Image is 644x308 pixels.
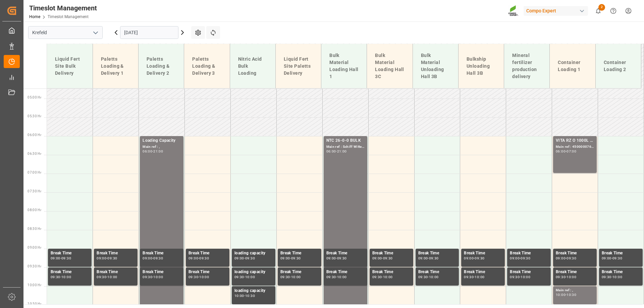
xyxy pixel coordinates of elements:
[591,3,606,18] button: show 2 new notifications
[510,257,520,260] div: 09:00
[290,257,291,260] div: -
[28,133,41,137] span: 06:00 Hr
[107,257,117,260] div: 09:30
[28,96,41,99] span: 05:00 Hr
[524,4,591,17] button: Compo Expert
[510,250,548,257] div: Break Time
[611,275,612,279] div: -
[144,53,178,79] div: Paletts Loading & Delivery 2
[52,53,87,79] div: Liquid Fert Site Bulk Delivery
[336,275,337,279] div: -
[567,293,576,296] div: 10:30
[244,294,245,297] div: -
[602,257,611,260] div: 09:00
[556,293,566,296] div: 10:00
[464,269,502,275] div: Break Time
[337,257,347,260] div: 09:30
[244,257,245,260] div: -
[566,150,567,153] div: -
[556,137,594,144] div: VITA RZ O 1000L IBC MTO
[555,56,590,76] div: Container Loading 1
[336,150,337,153] div: -
[107,275,117,279] div: 10:00
[418,49,453,83] div: Bulk Material Unloading Hall 3B
[51,257,60,260] div: 09:00
[520,257,521,260] div: -
[97,257,106,260] div: 09:00
[566,275,567,279] div: -
[510,275,520,279] div: 09:30
[60,275,61,279] div: -
[428,257,429,260] div: -
[29,14,40,19] a: Home
[326,275,336,279] div: 09:30
[556,275,566,279] div: 09:30
[510,269,548,275] div: Break Time
[189,250,227,257] div: Break Time
[152,150,153,153] div: -
[566,257,567,260] div: -
[602,275,611,279] div: 09:30
[198,257,199,260] div: -
[556,257,566,260] div: 09:00
[245,257,255,260] div: 09:30
[29,3,97,13] div: Timeslot Management
[28,302,41,306] span: 10:30 Hr
[509,49,544,83] div: Mineral fertilizer production delivery
[556,150,566,153] div: 06:00
[383,257,393,260] div: 09:30
[418,269,457,275] div: Break Time
[51,250,89,257] div: Break Time
[337,275,347,279] div: 10:00
[524,6,588,16] div: Compo Expert
[475,257,484,260] div: 09:30
[521,257,530,260] div: 09:30
[567,150,576,153] div: 07:00
[464,250,502,257] div: Break Time
[567,275,576,279] div: 10:00
[612,257,622,260] div: 09:30
[464,53,498,79] div: Bulkship Unloading Hall 3B
[602,250,640,257] div: Break Time
[418,250,457,257] div: Break Time
[28,208,41,212] span: 08:00 Hr
[143,144,181,150] div: Main ref : ,
[189,275,198,279] div: 09:30
[60,257,61,260] div: -
[234,250,273,257] div: loading capacity
[474,257,475,260] div: -
[28,152,41,156] span: 06:30 Hr
[90,27,100,38] button: open menu
[152,257,153,260] div: -
[602,269,640,275] div: Break Time
[152,275,153,279] div: -
[418,275,428,279] div: 09:30
[337,150,347,153] div: 21:00
[556,288,594,293] div: Main ref : ,
[245,294,255,297] div: 10:30
[291,275,301,279] div: 10:00
[28,246,41,249] span: 09:00 Hr
[520,275,521,279] div: -
[106,275,107,279] div: -
[326,269,365,275] div: Break Time
[326,257,336,260] div: 09:00
[190,53,224,79] div: Paletts Loading & Delivery 3
[280,275,290,279] div: 09:30
[372,275,382,279] div: 09:30
[281,53,316,79] div: Liquid Fert Site Paletts Delivery
[234,275,244,279] div: 09:30
[475,275,484,279] div: 10:00
[280,269,319,275] div: Break Time
[556,250,594,257] div: Break Time
[98,53,133,79] div: Paletts Loading & Delivery 1
[326,150,336,153] div: 06:00
[245,275,255,279] div: 10:00
[429,257,439,260] div: 09:30
[234,288,273,294] div: loading capacity
[521,275,530,279] div: 10:00
[97,250,135,257] div: Break Time
[372,250,411,257] div: Break Time
[28,264,41,268] span: 09:30 Hr
[28,26,103,39] input: Type to search/select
